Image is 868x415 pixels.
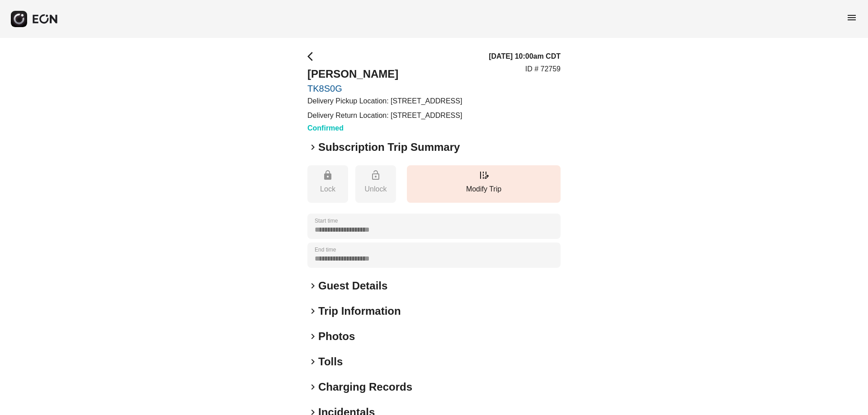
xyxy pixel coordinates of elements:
p: ID # 72759 [525,64,561,75]
span: keyboard_arrow_right [307,356,318,367]
h2: Photos [318,329,355,344]
span: menu [846,12,857,23]
h2: Guest Details [318,279,387,293]
h2: Trip Information [318,304,401,318]
span: edit_road [478,170,489,181]
p: Modify Trip [411,184,556,195]
span: keyboard_arrow_right [307,382,318,392]
h3: [DATE] 10:00am CDT [489,51,561,62]
h2: Charging Records [318,380,412,394]
h3: Confirmed [307,123,462,134]
span: keyboard_arrow_right [307,331,318,342]
button: Modify Trip [407,165,561,203]
p: Delivery Pickup Location: [STREET_ADDRESS] [307,96,462,107]
span: keyboard_arrow_right [307,142,318,153]
a: TK8S0G [307,83,462,94]
h2: [PERSON_NAME] [307,67,462,81]
span: keyboard_arrow_right [307,280,318,291]
span: keyboard_arrow_right [307,306,318,317]
h2: Subscription Trip Summary [318,140,460,154]
h2: Tolls [318,354,343,369]
span: arrow_back_ios [307,51,318,62]
p: Delivery Return Location: [STREET_ADDRESS] [307,110,462,121]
